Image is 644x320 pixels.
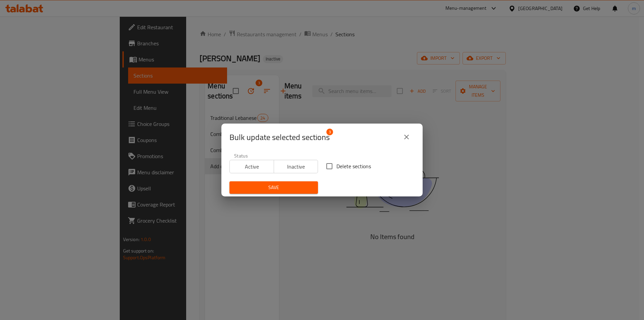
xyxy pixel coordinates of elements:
span: Active [232,162,271,172]
span: Save [235,183,313,192]
button: close [398,129,415,145]
button: Active [229,160,274,173]
span: Delete sections [336,162,371,170]
button: Save [229,181,318,194]
span: 3 [326,129,333,135]
button: Inactive [274,160,318,173]
span: Selected section count [229,132,330,143]
span: Inactive [277,162,316,172]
